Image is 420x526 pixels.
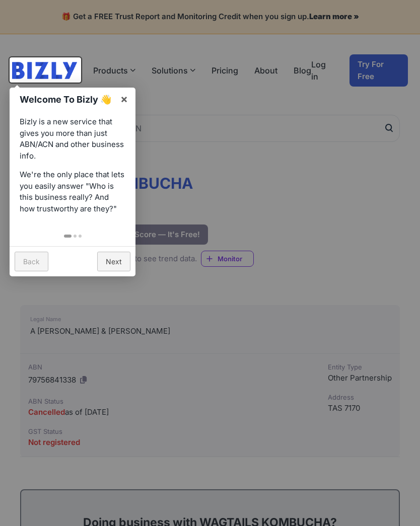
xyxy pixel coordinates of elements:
[97,252,130,271] a: Next
[20,116,125,162] p: Bizly is a new service that gives you more than just ABN/ACN and other business info.
[20,93,115,106] h1: Welcome To Bizly 👋
[20,169,125,214] p: We're the only place that lets you easily answer "Who is this business really? And how trustworth...
[15,252,48,271] a: Back
[113,88,135,110] a: ×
